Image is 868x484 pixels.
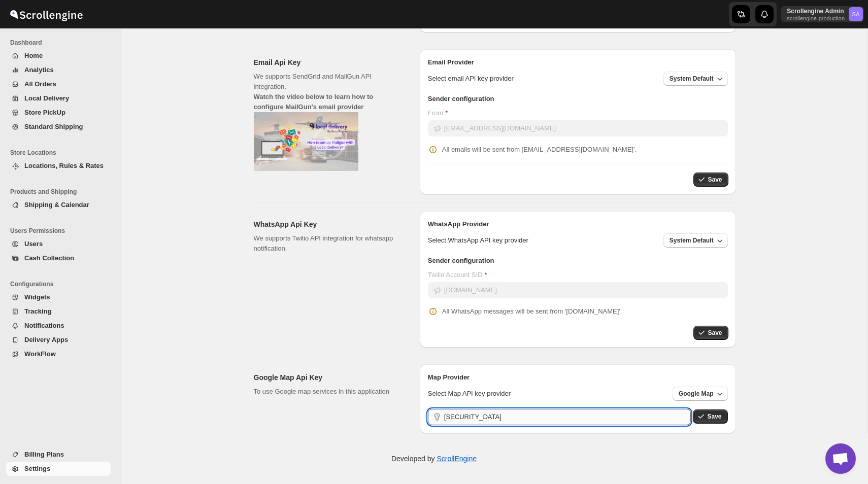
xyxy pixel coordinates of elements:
[428,57,728,67] h3: Email Provider
[693,409,727,424] button: Save
[24,307,51,315] span: Tracking
[391,454,477,464] p: Developed by
[428,372,728,383] h3: Map Provider
[428,256,728,266] h3: Sender configuration
[10,149,115,157] span: Store Locations
[670,236,714,245] span: System Default
[8,2,84,27] img: ScrollEngine
[708,176,722,184] span: Save
[442,146,637,153] span: All emails will be sent from [EMAIL_ADDRESS][DOMAIN_NAME]'.
[6,304,111,319] button: Tracking
[24,52,43,59] span: Home
[24,201,89,209] span: Shipping & Calendar
[24,94,69,102] span: Local Delivery
[254,57,404,67] h2: Email Api Key
[825,443,856,474] div: Open chat
[670,75,714,83] span: System Default
[693,326,728,340] button: Save
[24,66,54,74] span: Analytics
[24,322,64,329] span: Notifications
[24,109,65,116] span: Store PickUp
[24,240,43,248] span: Users
[428,74,655,84] div: Select email API key provider
[428,94,728,104] h3: Sender configuration
[254,93,374,111] b: Watch the video below to learn how to configure MailGun's email provider
[6,447,111,462] button: Billing Plans
[6,462,111,476] button: Settings
[6,198,111,212] button: Shipping & Calendar
[693,172,728,187] button: Save
[254,387,404,397] p: To use Google map services in this application
[428,109,443,117] span: From
[24,336,68,343] span: Delivery Apps
[6,251,111,265] button: Cash Collection
[6,319,111,333] button: Notifications
[254,72,404,174] div: We supports SendGrid and MailGun API integration.
[6,290,111,304] button: Widgets
[10,227,115,235] span: Users Permissions
[852,11,860,17] text: SA
[663,72,728,86] button: System Default
[6,49,111,63] button: Home
[24,162,104,169] span: Locations, Rules & Rates
[24,465,50,472] span: Settings
[787,7,845,15] p: Scrollengine Admin
[24,451,64,458] span: Billing Plans
[781,6,864,22] button: User menu
[254,233,404,254] div: We supports Twilio API integration for whatsapp notification.
[663,233,728,248] button: System Default
[437,455,477,463] a: ScrollEngine
[444,120,728,136] input: Enter your from email
[787,15,845,21] p: scrollengine-production
[428,219,728,229] h3: WhatsApp Provider
[24,123,83,130] span: Standard Shipping
[707,412,721,421] span: Save
[6,77,111,91] button: All Orders
[444,409,691,425] input: Enter your google map api key
[428,271,483,279] span: Twilio Account SID
[849,7,863,21] span: Scrollengine Admin
[673,387,728,401] button: Google Map
[6,333,111,347] button: Delivery Apps
[6,63,111,77] button: Analytics
[10,280,115,288] span: Configurations
[442,307,622,315] span: All WhatsApp messages will be sent from '[DOMAIN_NAME]'.
[6,347,111,361] button: WorkFlow
[428,235,655,246] div: Select WhatsApp API key provider
[24,80,56,88] span: All Orders
[254,372,404,383] h2: Google Map Api Key
[10,188,115,196] span: Products and Shipping
[428,389,664,399] div: Select Map API key provider
[6,159,111,173] button: Locations, Rules & Rates
[24,254,74,262] span: Cash Collection
[254,219,404,229] h2: WhatsApp Api Key
[708,329,722,337] span: Save
[254,112,359,171] img: emailConfigurationThumbnail.png
[6,237,111,251] button: Users
[24,350,56,358] span: WorkFlow
[24,293,50,301] span: Widgets
[10,39,115,47] span: Dashboard
[679,390,714,398] span: Google Map
[444,282,728,298] input: Enter your twilio account sid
